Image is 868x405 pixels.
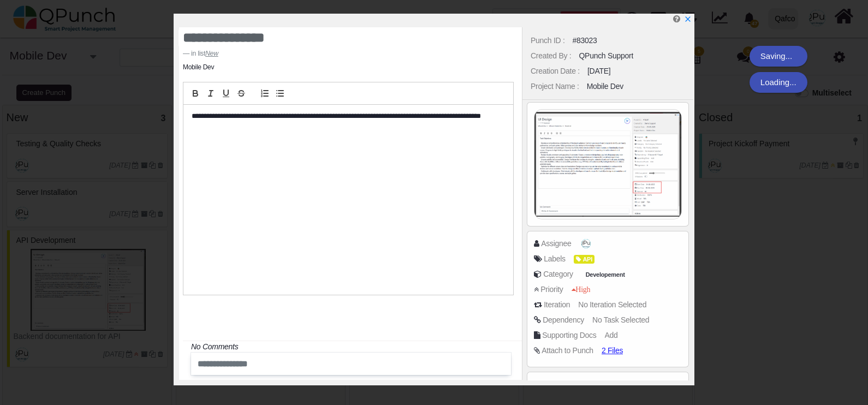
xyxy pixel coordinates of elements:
[673,15,680,23] i: Edit Punch
[191,342,238,351] i: No Comments
[750,72,807,93] div: Loading...
[183,62,214,72] li: Mobile Dev
[684,15,692,23] a: x
[750,46,807,67] div: Saving...
[684,15,692,23] svg: x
